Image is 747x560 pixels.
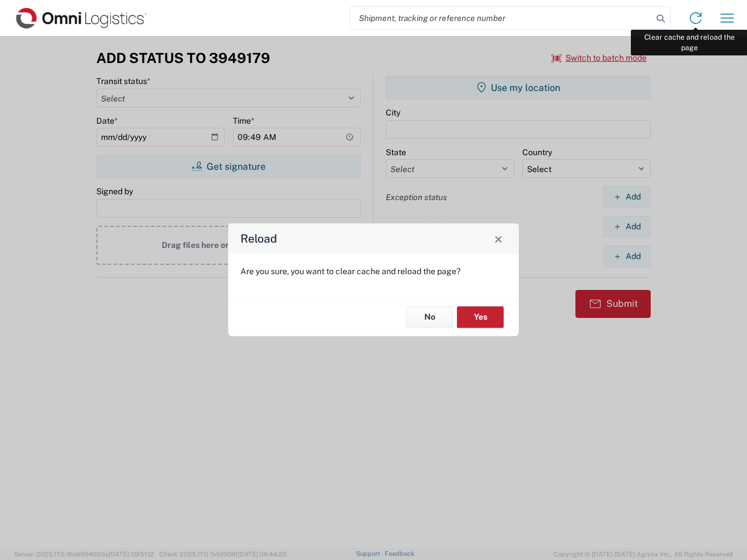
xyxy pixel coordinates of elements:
p: Are you sure, you want to clear cache and reload the page? [240,266,507,276]
input: Shipment, tracking or reference number [350,7,652,29]
h4: Reload [240,230,277,247]
button: Yes [457,306,504,328]
button: Close [490,230,507,247]
button: No [406,306,453,328]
